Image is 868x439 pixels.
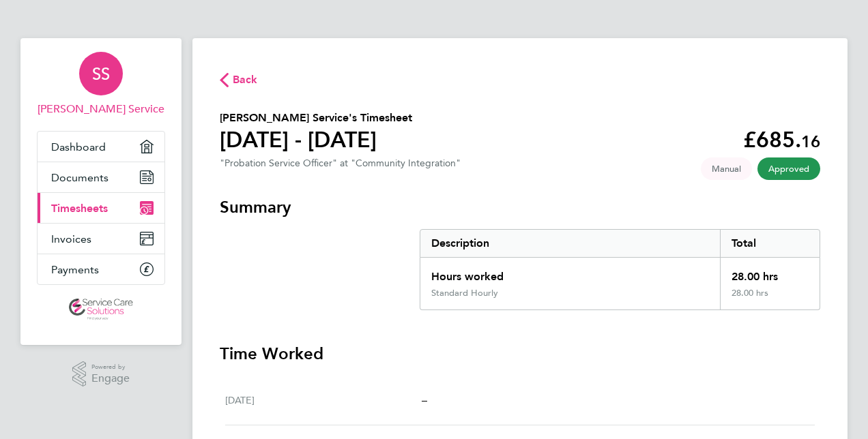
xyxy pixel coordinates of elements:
nav: Main navigation [20,38,182,345]
h3: Time Worked [220,343,820,365]
span: Documents [51,171,108,184]
span: Back [233,72,258,88]
span: – [422,393,427,406]
a: Dashboard [38,132,164,162]
a: Documents [38,162,164,192]
span: SS [92,65,110,82]
span: This timesheet was manually created. [701,157,752,180]
h3: Summary [220,196,820,218]
app-decimal: £685. [743,127,820,153]
span: Engage [91,373,130,384]
span: Sharlene Service [37,101,165,117]
a: Payments [38,254,164,284]
h1: [DATE] - [DATE] [220,126,412,153]
span: Dashboard [51,140,106,153]
div: Total [720,230,820,257]
span: This timesheet has been approved. [757,157,820,180]
span: Payments [51,263,99,276]
a: Go to home page [37,299,165,320]
div: Description [420,230,720,257]
div: 28.00 hrs [720,258,820,288]
a: SS[PERSON_NAME] Service [37,52,165,117]
span: 16 [801,132,820,151]
a: Timesheets [38,193,164,223]
button: Back [220,71,258,88]
h2: [PERSON_NAME] Service's Timesheet [220,110,412,126]
div: Summary [420,229,820,310]
span: Powered by [91,361,130,373]
div: [DATE] [225,392,422,408]
span: Timesheets [51,202,108,215]
span: Invoices [51,232,91,245]
a: Powered byEngage [72,361,130,387]
a: Invoices [38,224,164,254]
div: Standard Hourly [431,288,498,299]
div: "Probation Service Officer" at "Community Integration" [220,157,461,169]
div: 28.00 hrs [720,288,820,309]
img: servicecare-logo-retina.png [69,299,133,320]
div: Hours worked [420,258,720,288]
